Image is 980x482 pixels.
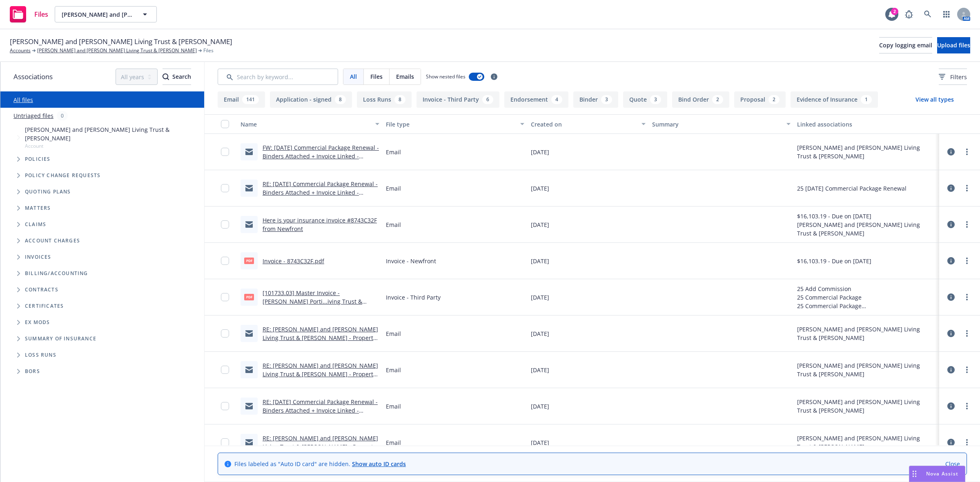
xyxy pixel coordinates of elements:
a: more [962,401,972,411]
input: Toggle Row Selected [221,438,229,446]
span: Files [370,72,383,81]
svg: Search [163,73,169,80]
span: Files labeled as "Auto ID card" are hidden. [234,460,406,468]
a: Here is your insurance invoice #8743C32F from Newfront [263,216,377,233]
span: Account [25,142,201,149]
div: Search [163,69,191,84]
span: Filters [939,73,967,81]
a: RE: [DATE] Commercial Package Renewal - Binders Attached + Invoice Linked - Newfront [263,180,378,205]
a: Untriaged files [13,111,53,120]
input: Toggle Row Selected [221,148,229,156]
a: RE: [PERSON_NAME] and [PERSON_NAME] Living Trust & [PERSON_NAME] - Property premium breakout [263,325,378,350]
button: Upload files [937,37,970,53]
span: Invoices [25,255,51,260]
span: pdf [244,258,254,264]
div: 2 [768,95,780,104]
button: File type [383,114,528,134]
span: Show nested files [426,73,465,80]
button: Summary [649,114,794,134]
a: Files [7,3,51,26]
input: Toggle Row Selected [221,402,229,410]
div: File type [386,120,516,129]
span: [DATE] [531,293,549,302]
div: 8 [335,95,346,104]
button: Invoice - Third Party [416,91,499,108]
div: Name [241,120,370,129]
a: more [962,365,972,375]
a: Accounts [10,47,31,54]
div: [PERSON_NAME] and [PERSON_NAME] Living Trust & [PERSON_NAME] [797,143,936,160]
input: Search by keyword... [218,69,338,85]
button: Quote [623,91,667,108]
span: [DATE] [531,257,549,265]
div: $16,103.19 - Due on [DATE] [797,212,936,220]
span: Contracts [25,287,58,292]
span: Email [386,184,401,193]
button: Application - signed [270,91,352,108]
div: Drag to move [909,466,920,482]
span: Account charges [25,238,80,243]
a: more [962,220,972,229]
span: [DATE] [531,438,549,447]
span: Associations [13,71,53,82]
button: Binder [573,91,618,108]
div: [PERSON_NAME] and [PERSON_NAME] Living Trust & [PERSON_NAME] [797,398,936,415]
span: Files [34,11,48,18]
input: Toggle Row Selected [221,329,229,338]
a: Report a Bug [901,6,917,22]
span: Email [386,366,401,374]
div: 8 [394,95,405,104]
div: 3 [601,95,612,104]
button: Email [218,91,265,108]
input: Toggle Row Selected [221,293,229,301]
span: Email [386,402,401,411]
span: Nova Assist [926,470,958,477]
div: Summary [652,120,782,129]
a: more [962,183,972,193]
span: Billing/Accounting [25,271,88,276]
input: Toggle Row Selected [221,184,229,192]
a: All files [13,96,33,104]
span: pdf [244,294,254,300]
span: Email [386,148,401,156]
span: [PERSON_NAME] and [PERSON_NAME] Living Trust & [PERSON_NAME] [62,10,132,19]
a: FW: [DATE] Commercial Package Renewal - Binders Attached + Invoice Linked - Newfront [263,144,379,169]
span: [DATE] [531,148,549,156]
span: Policy change requests [25,173,100,178]
span: Ex Mods [25,320,50,325]
span: Certificates [25,304,64,309]
span: Claims [25,222,46,227]
span: Loss Runs [25,353,56,358]
button: View all types [902,91,967,108]
span: [PERSON_NAME] and [PERSON_NAME] Living Trust & [PERSON_NAME] [10,36,232,47]
div: 6 [482,95,493,104]
span: Email [386,329,401,338]
div: [PERSON_NAME] and [PERSON_NAME] Living Trust & [PERSON_NAME] [797,361,936,378]
a: Invoice - 8743C32F.pdf [263,257,324,265]
button: Bind Order [672,91,729,108]
div: 25 Add Commission [797,284,868,293]
span: Upload files [937,41,970,49]
div: 25 Commercial Package [797,302,868,310]
span: Copy logging email [879,41,932,49]
a: more [962,438,972,447]
input: Select all [221,120,229,128]
button: Evidence of Insurance [791,91,878,108]
button: [PERSON_NAME] and [PERSON_NAME] Living Trust & [PERSON_NAME] [55,6,157,22]
span: [DATE] [531,329,549,338]
div: 4 [551,95,562,104]
div: [PERSON_NAME] and [PERSON_NAME] Living Trust & [PERSON_NAME] [797,325,936,342]
div: 0 [57,111,68,120]
span: Filters [950,73,967,81]
span: BORs [25,369,40,374]
span: [DATE] [531,366,549,374]
input: Toggle Row Selected [221,220,229,229]
span: Summary of insurance [25,336,96,341]
div: 1 [861,95,872,104]
a: [101733.03] Master Invoice - [PERSON_NAME] Porti...iving Trust & [PERSON_NAME]pdf [263,289,362,314]
span: [PERSON_NAME] and [PERSON_NAME] Living Trust & [PERSON_NAME] [25,125,201,142]
input: Toggle Row Selected [221,257,229,265]
span: Email [386,438,401,447]
div: 25 Commercial Package [797,293,868,302]
div: 141 [242,95,259,104]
